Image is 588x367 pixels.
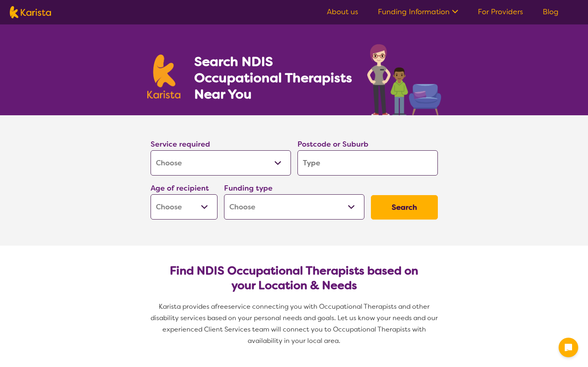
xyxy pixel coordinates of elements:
img: occupational-therapy [367,44,441,115]
img: Karista logo [10,6,51,18]
input: Type [297,150,438,176]
label: Service required [151,139,210,149]
span: service connecting you with Occupational Therapists and other disability services based on your p... [151,302,439,345]
button: Search [371,195,438,220]
h2: Find NDIS Occupational Therapists based on your Location & Needs [157,264,431,293]
label: Funding type [224,183,273,193]
h1: Search NDIS Occupational Therapists Near You [194,53,353,102]
a: Funding Information [378,7,458,17]
label: Postcode or Suburb [297,139,368,149]
a: About us [327,7,358,17]
a: Blog [543,7,559,17]
label: Age of recipient [151,183,209,193]
span: free [215,302,228,311]
img: Karista logo [147,55,181,99]
a: For Providers [478,7,523,17]
span: Karista provides a [159,302,215,311]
